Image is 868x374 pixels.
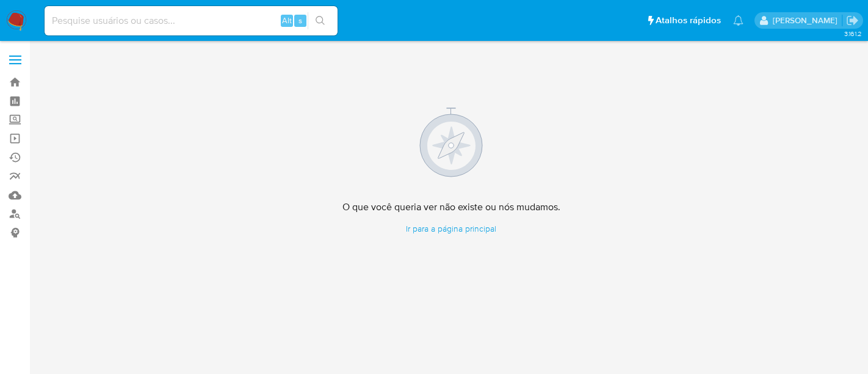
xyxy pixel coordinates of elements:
a: Ir para a página principal [342,223,560,235]
a: Notificações [733,15,743,26]
p: erico.trevizan@mercadopago.com.br [773,15,842,26]
span: Atalhos rápidos [656,14,721,27]
button: search-icon [308,12,333,29]
span: Alt [282,15,292,26]
a: Sair [846,14,859,27]
input: Pesquise usuários ou casos... [45,13,338,29]
span: s [298,15,302,26]
h4: O que você queria ver não existe ou nós mudamos. [342,201,560,213]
